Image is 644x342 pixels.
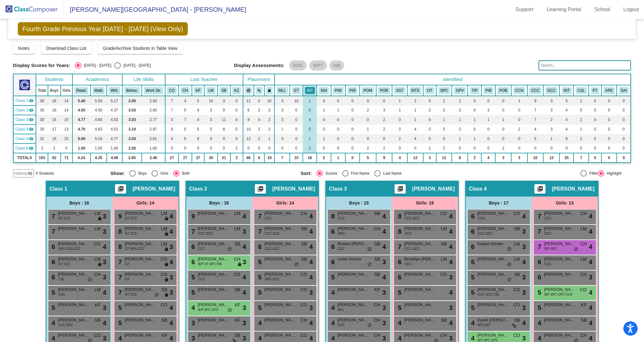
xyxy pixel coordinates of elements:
td: 2 [264,124,275,134]
td: 0 [275,96,290,105]
td: 0 [601,96,617,105]
td: 5 [204,124,217,134]
td: 0 [290,105,303,115]
td: 0 [423,96,436,105]
span: Download Class List [46,46,86,51]
button: CSL [576,87,587,94]
td: 1 [407,115,423,124]
td: 2 [436,96,452,105]
button: CH [180,87,190,94]
button: Notes [13,43,35,54]
td: 4 [179,96,192,105]
td: 0 [589,105,601,115]
td: 1 [275,124,290,134]
th: Student Support Team [392,85,407,96]
button: CCC [529,87,541,94]
th: Adaptive PE [601,85,617,96]
th: Push-in Behavior [481,85,495,96]
td: 1 [303,96,317,105]
td: 2 [436,105,452,115]
button: GPV [454,87,466,94]
button: MLL [277,87,288,94]
td: 4 [407,124,423,134]
td: 5.50 [91,96,107,105]
td: 4 [192,105,205,115]
button: APE [603,87,615,94]
td: 10 [290,96,303,105]
td: 0 [511,105,527,115]
td: 0 [617,124,631,134]
td: 3.03 [122,134,142,144]
td: 0 [423,115,436,124]
td: 0 [230,134,243,144]
td: 2 [254,105,264,115]
td: 2 [573,96,589,105]
td: 1 [407,105,423,115]
td: 3 [481,105,495,115]
td: 0 [317,124,331,134]
td: 2.87 [142,124,165,134]
td: 6 [243,105,254,115]
td: 3.03 [122,115,142,124]
td: 0 [317,115,331,124]
td: 1 [331,105,346,115]
button: PIM [333,87,343,94]
span: Grade/Archive Students in Table View [103,46,178,51]
th: Chris Hay [179,85,192,96]
td: 0 [254,115,264,124]
td: 0 [573,105,589,115]
td: 3 [204,105,217,115]
td: 2 [543,115,559,124]
td: 7 [165,105,179,115]
td: 0 [617,105,631,115]
mat-icon: visibility [29,127,34,132]
button: Grade/Archive Students in Table View [98,43,183,54]
td: 3.10 [122,124,142,134]
td: 0 [589,96,601,105]
td: 1 [317,105,331,115]
button: Print Students Details [115,184,126,194]
td: June Rizzo - No Class Name [13,105,36,115]
td: 16 [48,96,60,105]
td: 30 [36,105,48,115]
td: 11 [243,96,254,105]
span: [PERSON_NAME][GEOGRAPHIC_DATA] - [PERSON_NAME] [64,4,246,15]
th: Physical Therapy [589,85,601,96]
a: Logout [618,4,644,15]
td: 5 [192,124,205,134]
td: 9 [243,115,254,124]
td: 4.77 [107,134,122,144]
button: SST [394,87,405,94]
button: Download Class List [41,43,92,54]
th: SAI Push-in Reading [345,85,359,96]
button: Print Students Details [255,184,266,194]
td: 7 [527,105,544,115]
td: 0 [468,105,481,115]
td: 0 [360,96,376,105]
div: [DATE] - [DATE] [121,63,151,68]
td: 12 [243,134,254,144]
button: GCC [546,87,558,94]
td: Sophia Marzolo - No Class Name [13,124,36,134]
td: 5 [192,96,205,105]
td: 0 [230,115,243,124]
th: 504 Plan [317,85,331,96]
td: 0 [495,105,511,115]
button: CCN [513,87,525,94]
td: 4 [559,115,573,124]
button: KF [194,87,202,94]
td: 0 [589,115,601,124]
th: Keep away students [243,85,254,96]
td: 0 [423,124,436,134]
input: Search... [539,60,631,70]
td: 1 [452,115,468,124]
td: 4.37 [107,105,122,115]
td: Sara Brooks - No Class Name [13,134,36,144]
th: Life Skills [122,74,165,85]
button: Print Students Details [395,184,406,194]
td: 4 [559,105,573,115]
th: Speech [436,85,452,96]
td: 10 [243,124,254,134]
th: SAI Push-in Math [331,85,346,96]
td: 3 [264,105,275,115]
